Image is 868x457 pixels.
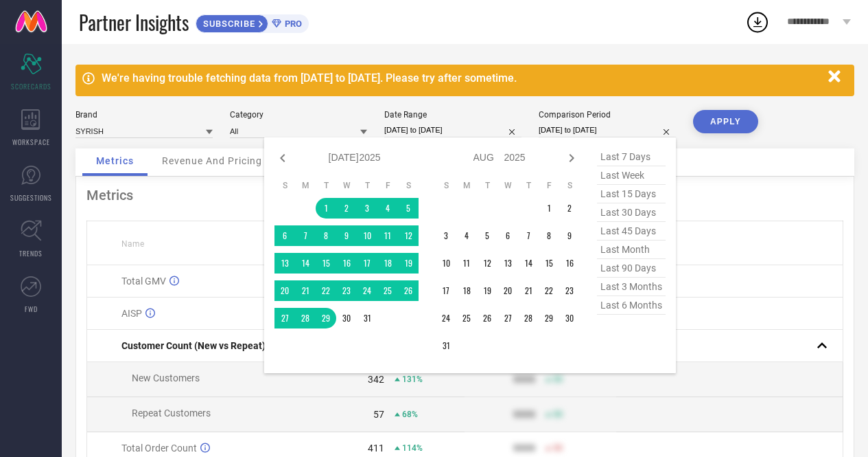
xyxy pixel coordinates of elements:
td: Mon Aug 25 2025 [456,308,477,328]
td: Tue Jul 29 2025 [316,308,336,328]
td: Mon Aug 18 2025 [456,280,477,301]
button: APPLY [693,110,758,133]
th: Sunday [274,180,295,191]
td: Wed Aug 13 2025 [497,253,518,274]
td: Wed Aug 06 2025 [497,225,518,246]
a: SUBSCRIBEPRO [196,11,309,33]
td: Sat Jul 19 2025 [398,253,419,274]
span: 50 [553,443,563,453]
td: Thu Jul 31 2025 [357,308,377,328]
td: Sun Aug 24 2025 [436,308,456,328]
th: Wednesday [497,180,518,191]
td: Sun Jul 20 2025 [274,280,295,301]
span: SUBSCRIBE [196,19,259,29]
span: last week [597,166,666,185]
th: Sunday [436,180,456,191]
td: Tue Jul 01 2025 [316,198,336,219]
span: FWD [25,304,38,314]
td: Sat Jul 12 2025 [398,225,419,246]
td: Fri Aug 01 2025 [539,198,559,219]
span: last 7 days [597,148,666,166]
span: Partner Insights [79,8,189,36]
div: 9999 [513,443,535,454]
div: Date Range [384,110,521,120]
td: Tue Aug 26 2025 [477,308,497,328]
td: Sat Jul 26 2025 [398,280,419,301]
span: PRO [281,19,302,29]
th: Thursday [357,180,377,191]
div: Brand [75,110,213,120]
span: WORKSPACE [12,137,50,147]
td: Thu Jul 24 2025 [357,280,377,301]
td: Wed Aug 20 2025 [497,280,518,301]
span: last 90 days [597,259,666,278]
td: Sun Aug 03 2025 [436,225,456,246]
span: Repeat Customers [132,408,211,419]
td: Mon Jul 21 2025 [295,280,316,301]
th: Friday [539,180,559,191]
span: last 3 months [597,278,666,296]
td: Sun Jul 06 2025 [274,225,295,246]
div: Comparison Period [539,110,676,120]
th: Friday [377,180,398,191]
div: Metrics [86,187,843,203]
th: Tuesday [477,180,497,191]
span: last 15 days [597,185,666,203]
th: Monday [456,180,477,191]
td: Wed Jul 30 2025 [336,308,357,328]
div: 9999 [513,374,535,385]
span: Revenue And Pricing [162,155,262,166]
td: Thu Aug 14 2025 [518,253,539,274]
span: Total Order Count [121,443,197,454]
th: Saturday [398,180,419,191]
td: Sun Aug 31 2025 [436,335,456,356]
span: last 45 days [597,222,666,241]
td: Mon Jul 14 2025 [295,253,316,274]
td: Thu Jul 17 2025 [357,253,377,274]
td: Thu Jul 10 2025 [357,225,377,246]
td: Thu Aug 28 2025 [518,308,539,328]
th: Tuesday [316,180,336,191]
span: 131% [402,375,423,384]
td: Wed Jul 16 2025 [336,253,357,274]
td: Sun Jul 13 2025 [274,253,295,274]
div: Open download list [745,10,770,34]
span: AISP [121,308,142,319]
td: Wed Jul 02 2025 [336,198,357,219]
td: Sat Aug 09 2025 [559,225,580,246]
td: Wed Jul 23 2025 [336,280,357,301]
td: Fri Jul 11 2025 [377,225,398,246]
span: SUGGESTIONS [10,192,52,203]
span: New Customers [132,372,200,383]
div: Previous month [274,150,291,166]
span: Name [121,239,144,249]
td: Sat Aug 23 2025 [559,280,580,301]
span: 114% [402,443,423,453]
td: Wed Jul 09 2025 [336,225,357,246]
td: Tue Jul 22 2025 [316,280,336,301]
td: Thu Aug 21 2025 [518,280,539,301]
td: Sun Aug 17 2025 [436,280,456,301]
span: 50 [553,410,563,419]
td: Tue Aug 12 2025 [477,253,497,274]
td: Fri Aug 22 2025 [539,280,559,301]
td: Mon Aug 04 2025 [456,225,477,246]
td: Mon Jul 07 2025 [295,225,316,246]
td: Sat Aug 16 2025 [559,253,580,274]
td: Tue Aug 19 2025 [477,280,497,301]
input: Select date range [384,123,521,137]
td: Thu Aug 07 2025 [518,225,539,246]
td: Fri Aug 15 2025 [539,253,559,274]
td: Sat Aug 30 2025 [559,308,580,328]
th: Thursday [518,180,539,191]
th: Saturday [559,180,580,191]
span: 50 [553,375,563,384]
input: Select comparison period [539,123,676,137]
div: We're having trouble fetching data from [DATE] to [DATE]. Please try after sometime. [102,71,821,85]
div: 411 [368,443,384,454]
td: Fri Jul 04 2025 [377,198,398,219]
td: Sun Jul 27 2025 [274,308,295,328]
span: last month [597,241,666,259]
span: 68% [402,410,418,419]
td: Fri Aug 08 2025 [539,225,559,246]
